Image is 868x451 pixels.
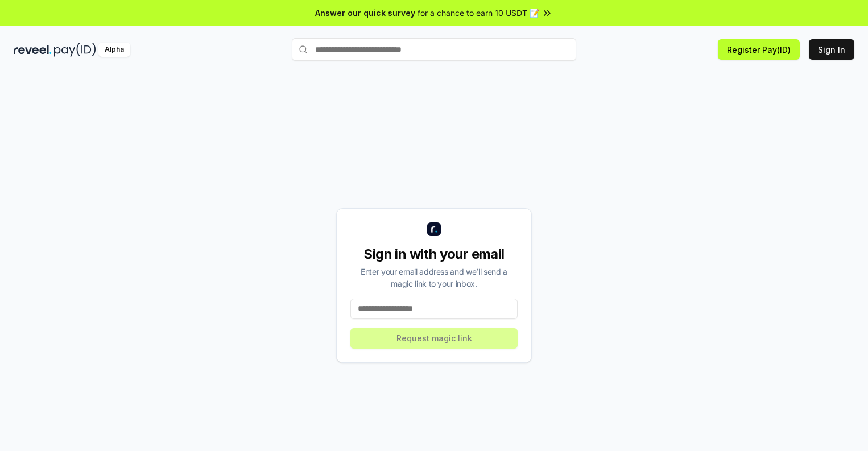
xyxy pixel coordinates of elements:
img: reveel_dark [14,43,52,57]
img: pay_id [54,43,96,57]
button: Sign In [809,39,854,60]
span: Answer our quick survey [315,7,415,19]
img: logo_small [427,222,441,236]
div: Sign in with your email [350,245,518,263]
div: Alpha [98,43,130,57]
div: Enter your email address and we’ll send a magic link to your inbox. [350,266,518,289]
span: for a chance to earn 10 USDT 📝 [418,7,539,19]
button: Register Pay(ID) [718,39,800,60]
